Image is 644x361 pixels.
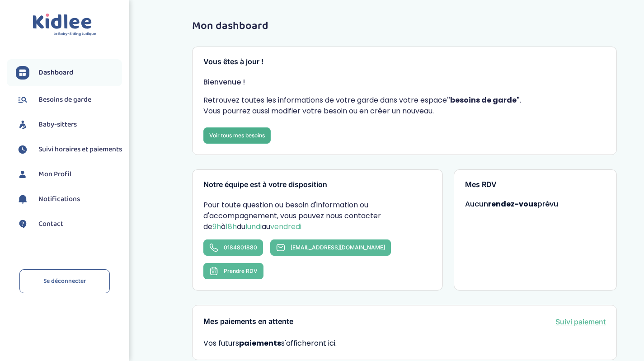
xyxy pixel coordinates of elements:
[226,221,237,232] span: 18h
[38,169,71,180] span: Mon Profil
[16,217,122,231] a: Contact
[203,318,293,326] h3: Mes paiements en attente
[16,118,29,131] img: babysitters.svg
[16,66,122,80] a: Dashboard
[465,181,606,189] h3: Mes RDV
[239,338,281,348] strong: paiements
[224,267,258,274] span: Prendre RDV
[203,338,337,348] span: Vos futurs s'afficheront ici.
[16,93,122,107] a: Besoins de garde
[16,118,122,131] a: Baby-sitters
[270,221,301,232] span: vendredi
[270,239,391,256] a: [EMAIL_ADDRESS][DOMAIN_NAME]
[245,221,262,232] span: lundi
[203,58,606,66] h3: Vous êtes à jour !
[224,244,257,251] span: 0184801880
[33,14,96,37] img: logo.svg
[16,66,29,80] img: dashboard.svg
[203,263,263,279] button: Prendre RDV
[488,199,537,209] strong: rendez-vous
[203,239,263,256] a: 0184801880
[38,194,80,205] span: Notifications
[203,77,606,88] p: Bienvenue !
[447,95,520,105] strong: "besoins de garde"
[212,221,221,232] span: 9h
[16,143,29,156] img: suivihoraire.svg
[19,269,110,293] a: Se déconnecter
[203,181,431,189] h3: Notre équipe est à votre disposition
[38,219,63,230] span: Contact
[291,244,385,251] span: [EMAIL_ADDRESS][DOMAIN_NAME]
[555,316,606,327] a: Suivi paiement
[16,168,29,181] img: profil.svg
[192,20,617,32] h1: Mon dashboard
[16,192,29,206] img: notification.svg
[38,144,122,155] span: Suivi horaires et paiements
[16,168,122,181] a: Mon Profil
[38,119,77,130] span: Baby-sitters
[203,95,606,117] p: Retrouvez toutes les informations de votre garde dans votre espace . Vous pourrez aussi modifier ...
[38,94,91,105] span: Besoins de garde
[38,67,73,78] span: Dashboard
[16,192,122,206] a: Notifications
[16,217,29,231] img: contact.svg
[16,93,29,107] img: besoin.svg
[465,199,558,209] span: Aucun prévu
[203,200,431,232] p: Pour toute question ou besoin d'information ou d'accompagnement, vous pouvez nous contacter de à ...
[203,127,271,144] a: Voir tous mes besoins
[16,143,122,156] a: Suivi horaires et paiements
